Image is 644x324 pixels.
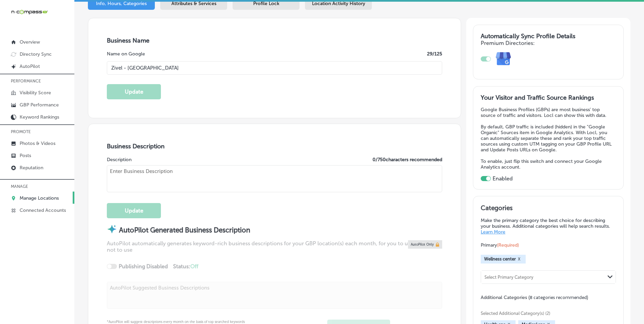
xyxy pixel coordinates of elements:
[20,102,59,108] p: GBP Performance
[373,157,442,163] label: 0 / 750 characters recommended
[484,256,516,261] span: Wellness center
[96,1,147,6] span: Info, Hours, Categories
[20,90,51,96] p: Visibility Score
[107,224,117,234] img: autopilot-icon
[107,61,442,75] input: Enter Location Name
[481,94,616,101] h3: Your Visitor and Traffic Source Rankings
[107,84,161,99] button: Update
[481,311,611,316] span: Selected Additional Category(s) (2)
[11,9,48,15] img: 660ab0bf-5cc7-4cb8-ba1c-48b5ae0f18e60NCTV_CLogo_TV_Black_-500x88.png
[20,114,59,120] p: Keyword Rankings
[481,124,616,153] p: By default, GBP traffic is included (hidden) in the "Google Organic" Sources item in Google Analy...
[481,229,505,235] a: Learn More
[484,274,533,279] div: Select Primary Category
[107,37,442,44] h3: Business Name
[481,32,616,40] h3: Automatically Sync Profile Details
[312,1,365,6] span: Location Activity History
[491,46,516,72] img: e7ababfa220611ac49bdb491a11684a6.png
[119,226,250,234] strong: AutoPilot Generated Business Description
[493,175,513,182] label: Enabled
[20,51,52,57] p: Directory Sync
[481,204,616,214] h3: Categories
[20,195,59,201] p: Manage Locations
[528,294,588,301] span: (8 categories recommended)
[481,158,616,170] p: To enable, just flip this switch and connect your Google Analytics account.
[497,242,519,248] span: (Required)
[107,143,442,150] h3: Business Description
[481,107,616,118] p: Google Business Profiles (GBPs) are most business' top source of traffic and visitors. Locl can s...
[427,51,442,57] label: 29 /125
[107,203,161,218] button: Update
[20,207,66,213] p: Connected Accounts
[481,242,519,248] span: Primary
[253,1,279,6] span: Profile Lock
[107,51,145,57] label: Name on Google
[107,157,132,163] label: Description
[20,165,43,171] p: Reputation
[20,39,40,45] p: Overview
[20,64,40,69] p: AutoPilot
[20,141,55,146] p: Photos & Videos
[481,218,616,235] p: Make the primary category the best choice for describing your business. Additional categories wil...
[481,40,616,46] h4: Premium Directories:
[171,1,216,6] span: Attributes & Services
[20,153,31,158] p: Posts
[481,295,588,300] span: Additional Categories
[516,256,522,262] button: X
